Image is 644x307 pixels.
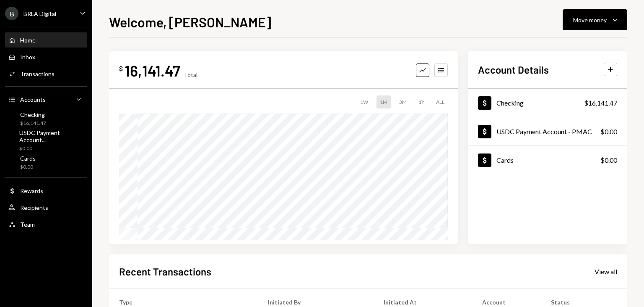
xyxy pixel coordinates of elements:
a: Home [5,32,87,48]
a: Team [5,217,87,232]
div: $0.00 [20,164,36,171]
div: Total [184,71,197,78]
div: Inbox [20,53,35,61]
div: 16,141.47 [125,61,180,80]
div: Team [20,221,35,228]
h1: Welcome, [PERSON_NAME] [109,13,271,30]
div: Transactions [20,70,55,77]
a: Cards$0.00 [5,152,87,172]
a: Rewards [5,183,87,198]
div: B [5,7,18,20]
div: Checking [20,111,46,118]
a: USDC Payment Account...$0.00 [5,130,87,151]
a: Checking$16,141.47 [468,89,627,117]
div: 1W [357,95,371,109]
div: $ [119,64,123,73]
div: Rewards [20,187,43,194]
a: USDC Payment Account - PMAC$0.00 [468,117,627,146]
div: Move money [573,16,607,24]
div: Cards [496,156,514,164]
div: Checking [496,99,524,107]
div: BRLA Digital [23,10,56,17]
a: Recipients [5,200,87,215]
div: $0.00 [19,145,84,152]
button: Move money [563,9,627,30]
a: Inbox [5,49,87,64]
a: View all [595,267,617,276]
div: ALL [433,95,448,109]
div: $0.00 [600,127,617,137]
div: USDC Payment Account... [19,129,84,143]
a: Cards$0.00 [468,146,627,174]
div: Home [20,37,36,44]
div: 1M [377,95,391,109]
a: Transactions [5,66,87,81]
div: Accounts [20,96,46,103]
div: $16,141.47 [584,98,617,108]
a: Accounts [5,92,87,107]
div: $16,141.47 [20,120,46,127]
div: Cards [20,155,36,162]
h2: Recent Transactions [119,265,211,278]
div: 3M [396,95,410,109]
a: Checking$16,141.47 [5,109,87,129]
div: 1Y [415,95,428,109]
div: $0.00 [600,155,617,165]
h2: Account Details [478,63,549,77]
div: USDC Payment Account - PMAC [496,127,592,135]
div: Recipients [20,204,48,211]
